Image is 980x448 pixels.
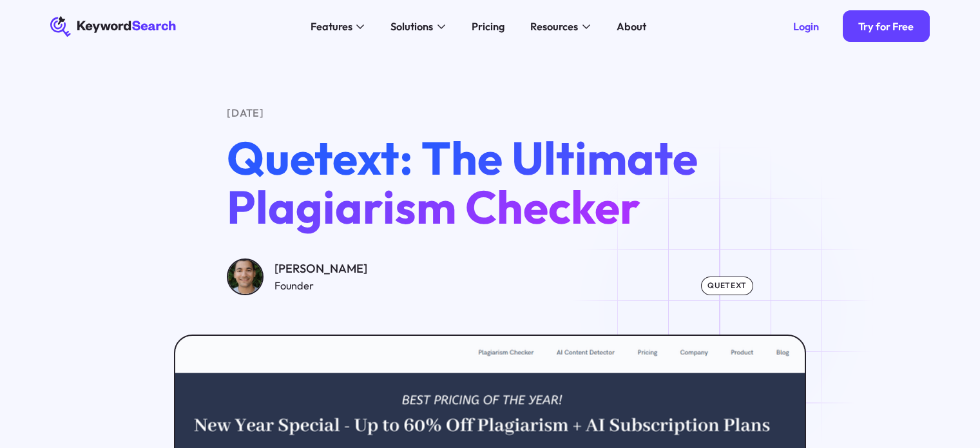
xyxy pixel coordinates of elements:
div: quetext [701,277,753,295]
span: Quetext: The Ultimate Plagiarism Checker [227,129,698,236]
div: Login [793,20,819,33]
div: [DATE] [227,105,753,121]
a: Pricing [463,16,512,37]
div: Features [311,19,352,35]
div: About [617,19,646,35]
div: Solutions [390,19,433,35]
a: Login [777,10,834,42]
div: Founder [274,278,367,294]
div: Resources [530,19,578,35]
div: Pricing [472,19,504,35]
a: Try for Free [843,10,930,42]
div: Try for Free [858,20,914,33]
div: [PERSON_NAME] [274,260,367,278]
a: About [608,16,654,37]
